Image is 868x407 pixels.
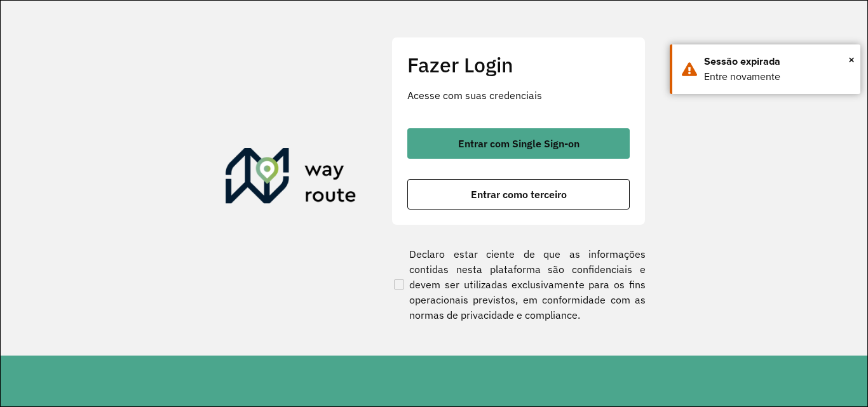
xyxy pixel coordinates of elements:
[407,88,630,103] p: Acesse com suas credenciais
[704,69,851,84] div: Entre novamente
[848,50,855,69] button: Close
[407,53,630,77] h2: Fazer Login
[407,128,630,159] button: button
[848,50,855,69] span: ×
[471,189,567,199] span: Entrar como terceiro
[226,148,356,209] img: Roteirizador AmbevTech
[458,138,580,149] span: Entrar com Single Sign-on
[391,246,646,323] label: Declaro estar ciente de que as informações contidas nesta plataforma são confidenciais e devem se...
[704,54,851,69] div: Sessão expirada
[407,179,630,210] button: button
